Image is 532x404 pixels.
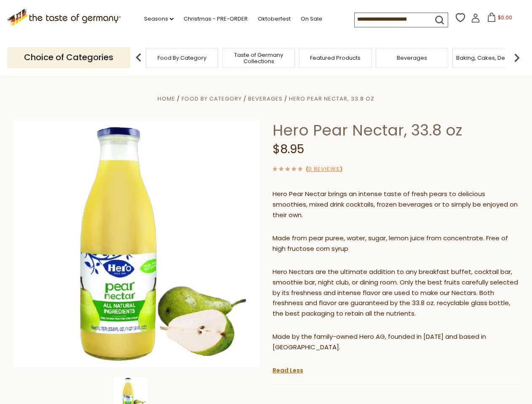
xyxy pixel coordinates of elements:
[225,52,292,64] a: Taste of Germany Collections
[184,14,248,24] a: Christmas - PRE-ORDER
[306,165,342,173] span: ( )
[273,121,519,140] h1: Hero Pear Nectar, 33.8 oz
[144,14,174,24] a: Seasons
[130,49,147,66] img: previous arrow
[310,55,361,61] a: Featured Products
[248,95,283,103] a: Beverages
[273,366,303,375] a: Read Less
[456,55,521,61] a: Baking, Cakes, Desserts
[158,95,175,103] a: Home
[273,233,519,254] p: Made from pear puree, water, sugar, lemon juice from concentrate. Free of high fructose corn syrup​
[498,14,512,21] span: $0.00
[258,14,291,24] a: Oktoberfest
[7,47,130,68] p: Choice of Categories
[397,55,427,61] a: Beverages
[289,95,374,103] a: Hero Pear Nectar, 33.8 oz
[301,14,322,24] a: On Sale
[308,165,340,174] a: 0 Reviews
[273,267,519,319] p: Hero Nectars are the ultimate addition to any breakfast buffet, cocktail bar, smoothie bar, night...
[508,49,525,66] img: next arrow
[182,95,242,103] a: Food By Category
[482,13,518,25] button: $0.00
[13,121,260,367] img: Hero Pear Nectar, 33.8 oz
[158,55,206,61] a: Food By Category
[273,189,519,221] p: Hero Pear Nectar brings an intense taste of fresh pears to delicious smoothies, mixed drink cockt...
[273,141,304,157] span: $8.95
[273,332,519,353] p: Made by the family-owned Hero AG, founded in [DATE] and based in [GEOGRAPHIC_DATA].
